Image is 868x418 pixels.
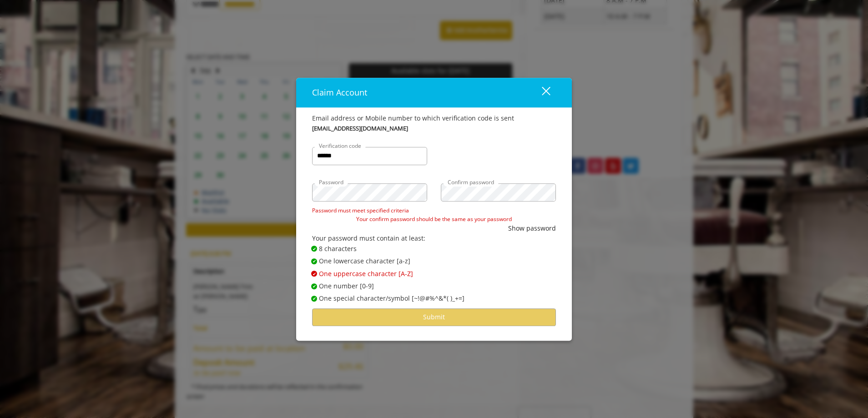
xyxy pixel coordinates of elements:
span: ✔ [313,258,316,265]
span: One uppercase character [A-Z] [319,269,413,279]
button: Show password [508,223,556,233]
div: Password must meet specified criteria [312,206,427,215]
span: Claim Account [312,87,367,98]
span: ✔ [313,295,316,302]
input: Password [312,183,427,201]
label: Password [314,178,348,186]
span: One number [0-9] [319,281,374,291]
span: One special character/symbol [~!@#%^&*( )_+=] [319,293,464,303]
div: Your confirm password should be the same as your password [312,215,556,223]
span: ✔ [313,245,316,252]
button: Submit [312,308,556,326]
input: Verification code [312,147,427,165]
label: Confirm password [443,178,499,186]
span: ✔ [313,282,316,290]
input: Confirm password [441,183,556,201]
div: Email address or Mobile number to which verification code is sent [312,114,556,124]
span: 8 characters [319,244,357,254]
button: close dialog [525,83,556,102]
span: One lowercase character [a-z] [319,256,410,266]
label: Verification code [314,141,366,150]
div: close dialog [531,86,550,100]
div: Your password must contain at least: [312,234,556,244]
b: [EMAIL_ADDRESS][DOMAIN_NAME] [312,124,408,133]
span: ✔ [313,270,316,277]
